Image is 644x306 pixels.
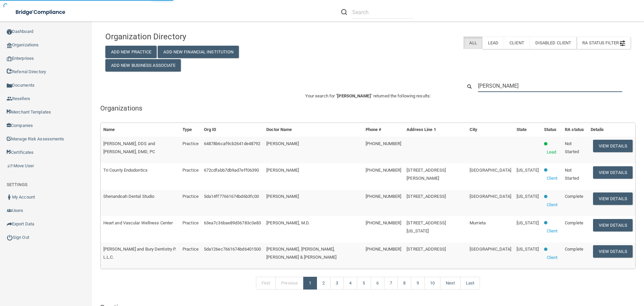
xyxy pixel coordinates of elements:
[266,141,299,146] span: [PERSON_NAME]
[100,92,636,100] p: Your search for " " returned the following results:
[470,168,511,173] span: [GEOGRAPHIC_DATA]
[7,56,12,61] img: enterprise.0d942306.png
[517,247,539,252] span: [US_STATE]
[341,9,347,15] img: ic-search.3b580494.png
[467,123,514,137] th: City
[7,43,12,48] img: organization-icon.f8decf85.png
[103,194,154,199] span: Shenandoah Dental Studio
[371,277,384,290] a: 6
[504,37,530,49] label: Client
[266,194,299,199] span: [PERSON_NAME]
[100,104,636,112] h5: Organizations
[7,208,12,213] img: icon-users.e205127d.png
[343,277,357,290] a: 4
[424,277,440,290] a: 10
[593,140,633,152] button: View Details
[547,201,558,209] p: Client
[7,194,12,200] img: ic_user_dark.df1a06c3.png
[547,174,558,182] p: Client
[440,277,460,290] a: Next
[7,29,12,35] img: ic_dashboard_dark.d01f4a41.png
[411,277,425,290] a: 9
[366,194,401,199] span: [PHONE_NUMBER]
[366,220,401,225] span: [PHONE_NUMBER]
[204,194,259,199] span: 5da14ff77661674bd6b3fc00
[470,247,511,252] span: [GEOGRAPHIC_DATA]
[103,141,155,154] span: [PERSON_NAME], DDS and [PERSON_NAME], DMD, PC
[562,123,588,137] th: RA status
[470,194,511,199] span: [GEOGRAPHIC_DATA]
[593,245,633,258] button: View Details
[7,163,13,169] img: briefcase.64adab9b.png
[264,123,363,137] th: Doctor Name
[330,277,344,290] a: 3
[182,141,199,146] span: Practice
[204,141,260,146] span: 64878b6caf9cb2641de48792
[182,220,199,225] span: Practice
[478,80,622,92] input: Search
[10,5,72,19] img: bridge_compliance_login_screen.278c3ca4.svg
[407,168,446,181] span: [STREET_ADDRESS][PERSON_NAME]
[352,6,414,18] input: Search
[404,123,467,137] th: Address Line 1
[460,277,480,290] a: Last
[266,220,310,225] span: [PERSON_NAME], M.D.
[103,168,148,173] span: Tri County Endodontics
[204,247,261,252] span: 5da126ec7661674bd6401500
[530,37,577,49] label: Disabled Client
[366,141,401,146] span: [PHONE_NUMBER]
[256,277,276,290] a: First
[593,166,633,179] button: View Details
[7,83,12,88] img: icon-documents.8dae5593.png
[363,123,404,137] th: Phone #
[588,123,635,137] th: Details
[366,247,401,252] span: [PHONE_NUMBER]
[357,277,371,290] a: 5
[565,194,583,199] span: Complete
[517,168,539,173] span: [US_STATE]
[204,220,261,225] span: 63ea7c36bae89d36783c0e83
[101,123,180,137] th: Name
[620,41,625,46] img: icon-filter@2x.21656d0b.png
[593,192,633,205] button: View Details
[105,46,157,58] button: Add New Practice
[464,37,482,49] label: All
[547,254,558,262] p: Client
[565,220,583,225] span: Complete
[182,168,199,173] span: Practice
[565,168,579,181] span: Not Started
[7,234,13,241] img: ic_power_dark.7ecde6b1.png
[105,32,274,41] h4: Organization Directory
[7,221,12,227] img: icon-export.b9366987.png
[303,277,317,290] a: 1
[266,247,336,260] span: [PERSON_NAME], [PERSON_NAME], [PERSON_NAME] & [PERSON_NAME]
[317,277,330,290] a: 2
[407,247,446,252] span: [STREET_ADDRESS]
[593,219,633,231] button: View Details
[105,59,181,72] button: Add New Business Associate
[337,93,371,98] span: [PERSON_NAME]
[7,181,28,189] label: SETTINGS
[541,123,562,137] th: Status
[565,141,579,154] span: Not Started
[397,277,411,290] a: 8
[182,247,199,252] span: Practice
[366,168,401,173] span: [PHONE_NUMBER]
[407,220,446,233] span: [STREET_ADDRESS][US_STATE]
[407,194,446,199] span: [STREET_ADDRESS]
[204,168,259,173] span: 672cdfabb7db9ad7eff06390
[266,168,299,173] span: [PERSON_NAME]
[182,194,199,199] span: Practice
[103,247,176,260] span: [PERSON_NAME] and Bury Dentistry P. L.L.C.
[582,40,625,45] span: RA Status Filter
[180,123,201,137] th: Type
[201,123,264,137] th: Org ID
[158,46,239,58] button: Add New Financial Institution
[517,220,539,225] span: [US_STATE]
[470,220,486,225] span: Murrieta
[517,194,539,199] span: [US_STATE]
[547,227,558,235] p: Client
[482,37,504,49] label: Lead
[7,96,12,101] img: ic_reseller.de258add.png
[565,247,583,252] span: Complete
